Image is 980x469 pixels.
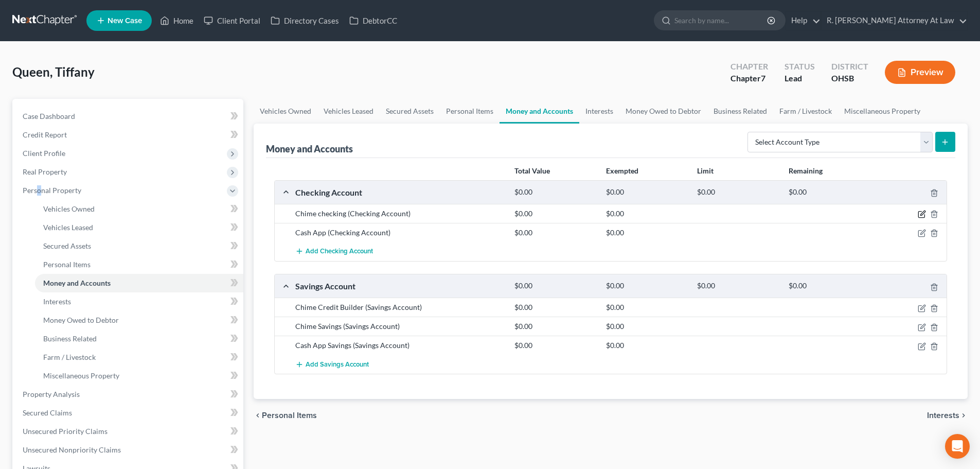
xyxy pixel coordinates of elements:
strong: Exempted [606,166,638,175]
i: chevron_right [959,411,968,420]
span: Secured Assets [43,241,91,250]
div: Chapter [730,73,768,84]
a: Property Analysis [14,385,243,404]
span: Secured Claims [23,408,72,417]
a: Business Related [35,329,243,348]
button: chevron_left Personal Items [254,411,317,420]
a: Secured Assets [380,99,440,124]
strong: Remaining [789,166,823,175]
span: Unsecured Nonpriority Claims [23,445,121,454]
span: Vehicles Owned [43,204,95,213]
span: Vehicles Leased [43,223,93,232]
a: Miscellaneous Property [35,367,243,385]
div: $0.00 [601,321,692,332]
div: $0.00 [509,209,600,219]
div: Checking Account [290,187,509,198]
span: Credit Report [23,130,67,139]
div: Status [785,61,815,73]
div: $0.00 [509,302,600,312]
a: Credit Report [14,126,243,144]
div: Chapter [730,61,768,73]
span: Farm / Livestock [43,353,96,361]
div: Cash App (Checking Account) [290,228,509,238]
div: $0.00 [692,281,783,291]
div: $0.00 [601,340,692,351]
a: Money and Accounts [35,274,243,292]
span: Miscellaneous Property [43,371,119,380]
div: $0.00 [509,321,600,332]
a: Money Owed to Debtor [619,99,707,124]
a: Secured Assets [35,237,243,255]
div: Chime checking (Checking Account) [290,209,509,219]
a: Money and Accounts [500,99,579,124]
button: Interests chevron_right [927,411,968,420]
div: $0.00 [601,281,692,291]
div: $0.00 [601,228,692,238]
span: Interests [927,411,959,420]
a: Client Portal [199,11,265,30]
div: District [831,61,868,73]
div: Money and Accounts [266,143,353,155]
i: chevron_left [254,411,262,420]
a: Interests [579,99,619,124]
span: Personal Property [23,186,81,195]
a: Vehicles Leased [317,99,380,124]
span: Personal Items [43,260,91,269]
span: Money and Accounts [43,279,111,287]
a: Unsecured Nonpriority Claims [14,441,243,459]
span: New Case [108,17,142,25]
a: Farm / Livestock [773,99,838,124]
button: Preview [885,61,955,84]
span: Real Property [23,167,67,176]
div: $0.00 [601,302,692,312]
span: Unsecured Priority Claims [23,427,108,436]
a: Interests [35,292,243,311]
div: $0.00 [783,187,875,197]
span: Add Checking Account [306,248,373,256]
button: Add Savings Account [295,355,369,374]
a: Case Dashboard [14,107,243,126]
div: Chime Credit Builder (Savings Account) [290,302,509,312]
a: Vehicles Leased [35,218,243,237]
span: Add Savings Account [306,360,369,369]
div: $0.00 [509,228,600,238]
div: Cash App Savings (Savings Account) [290,340,509,351]
input: Search by name... [674,11,769,30]
span: Business Related [43,334,97,343]
a: Miscellaneous Property [838,99,926,124]
div: Open Intercom Messenger [945,434,970,459]
div: $0.00 [783,281,875,291]
div: OHSB [831,73,868,84]
strong: Total Value [514,166,550,175]
a: Help [786,11,821,30]
a: Vehicles Owned [35,200,243,218]
a: Farm / Livestock [35,348,243,367]
div: $0.00 [601,209,692,219]
a: Personal Items [440,99,500,124]
div: Chime Savings (Savings Account) [290,321,509,332]
a: Home [155,11,199,30]
span: 7 [761,73,765,83]
div: $0.00 [509,187,600,197]
div: Lead [785,73,815,84]
a: Money Owed to Debtor [35,311,243,329]
div: $0.00 [601,187,692,197]
a: R. [PERSON_NAME] Attorney At Law [822,11,967,30]
div: $0.00 [509,340,600,351]
div: $0.00 [692,187,783,197]
div: Savings Account [290,281,509,291]
span: Client Profile [23,149,65,158]
a: Unsecured Priority Claims [14,422,243,441]
div: $0.00 [509,281,600,291]
a: Secured Claims [14,404,243,422]
span: Case Dashboard [23,112,75,120]
button: Add Checking Account [295,242,373,261]
a: Business Related [707,99,773,124]
a: DebtorCC [344,11,402,30]
a: Vehicles Owned [254,99,317,124]
span: Property Analysis [23,390,80,398]
span: Personal Items [262,411,317,420]
strong: Limit [697,166,714,175]
a: Personal Items [35,255,243,274]
a: Directory Cases [265,11,344,30]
